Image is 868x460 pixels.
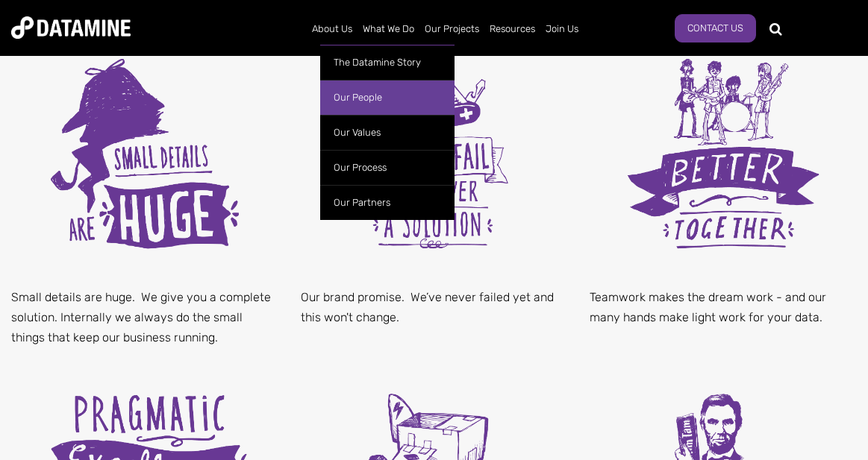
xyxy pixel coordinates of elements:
img: Better together [605,35,842,272]
a: Our People [320,80,455,115]
a: Contact Us [675,14,756,42]
img: Never fail to deliver a solution [316,35,553,272]
a: Our Projects [419,10,484,48]
a: Our Process [320,150,455,185]
p: Small details are huge. We give you a complete solution. Internally we always do the small things... [11,287,278,348]
a: The Datamine Story [320,45,455,80]
p: Teamwork makes the dream work - and our many hands make light work for your data. [590,287,857,327]
a: About Us [307,10,357,48]
a: Resources [484,10,540,48]
img: Datamine [11,16,131,39]
a: What We Do [357,10,419,48]
a: Our Partners [320,185,455,220]
a: Join Us [540,10,584,48]
img: Small Details Are Huge [26,35,263,272]
a: Our Values [320,115,455,150]
p: Our brand promise. We’ve never failed yet and this won't change. [301,287,568,327]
